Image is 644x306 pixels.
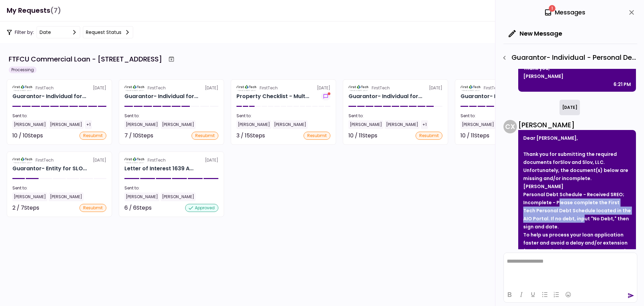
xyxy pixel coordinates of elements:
[348,120,383,129] div: [PERSON_NAME]
[516,290,527,299] button: Italic
[518,120,636,130] div: [PERSON_NAME]
[12,132,43,140] div: 10 / 10 Steps
[273,120,308,129] div: [PERSON_NAME]
[12,165,87,173] div: Guarantor- Entity for SLOV AND SLOV, LLC Neighborhood Drummer, LLC
[161,192,196,201] div: [PERSON_NAME]
[236,113,330,119] div: Sent to:
[503,120,517,133] div: C X
[12,157,106,163] div: [DATE]
[12,192,47,201] div: [PERSON_NAME]
[9,67,37,73] div: Processing
[12,157,33,163] img: Partner logo
[50,4,61,17] span: (7)
[79,204,106,212] div: resubmit
[523,191,631,230] strong: Personal Debt Schedule - Received SREO; Incomplete - Please complete the First Tech Personal Debt...
[124,132,153,140] div: 7 / 10 Steps
[12,120,47,129] div: [PERSON_NAME]
[49,120,84,129] div: [PERSON_NAME]
[503,25,568,42] button: New Message
[124,85,145,91] img: Partner logo
[304,132,330,140] div: resubmit
[124,157,218,163] div: [DATE]
[79,132,106,140] div: resubmit
[37,26,80,38] button: date
[12,92,86,100] div: Guarantor- Individual for SLOV AND SLOV, LLC Joe Miketo
[124,157,145,163] img: Partner logo
[385,120,420,129] div: [PERSON_NAME]
[348,132,377,140] div: 10 / 11 Steps
[527,290,539,299] button: Underline
[124,192,159,201] div: [PERSON_NAME]
[192,132,218,140] div: resubmit
[461,92,534,100] div: Guarantor- Individual for SLOV AND SLOV, LLC Shawn Buckley
[504,290,515,299] button: Bold
[124,185,218,191] div: Sent to:
[544,7,585,17] div: Messages
[628,292,634,299] button: send
[348,113,442,119] div: Sent to:
[9,54,162,64] div: FTFCU Commercial Loan - [STREET_ADDRESS]
[523,150,631,166] div: Thank you for submitting the required documents for .
[484,85,502,91] div: FirstTech
[562,290,574,299] button: Emojis
[461,85,554,91] div: [DATE]
[12,185,106,191] div: Sent to:
[49,192,84,201] div: [PERSON_NAME]
[185,204,218,212] div: approved
[124,85,218,91] div: [DATE]
[236,120,271,129] div: [PERSON_NAME]
[461,132,489,140] div: 10 / 11 Steps
[36,85,54,91] div: FirstTech
[559,100,580,115] div: [DATE]
[124,113,218,119] div: Sent to:
[148,157,166,163] div: FirstTech
[260,85,278,91] div: FirstTech
[236,85,257,91] img: Partner logo
[523,72,631,80] div: [PERSON_NAME]
[416,132,442,140] div: resubmit
[499,52,637,63] div: Guarantor- Individual - Personal Debt Schedule
[539,290,550,299] button: Bullet list
[348,85,442,91] div: [DATE]
[461,120,495,129] div: [PERSON_NAME]
[161,120,196,129] div: [PERSON_NAME]
[12,85,33,91] img: Partner logo
[321,92,330,100] button: show-messages
[421,120,428,129] div: +1
[523,231,631,263] div: To help us process your loan application faster and avoid a delay and/or extension fee, please lo...
[40,29,51,36] div: date
[124,165,194,173] div: Letter of Interest 1639 Alameda Ave Lakewood OH
[551,290,562,299] button: Numbered list
[124,120,159,129] div: [PERSON_NAME]
[372,85,390,91] div: FirstTech
[36,157,54,163] div: FirstTech
[348,92,422,100] div: Guarantor- Individual for SLOV AND SLOV, LLC John Curran
[7,4,61,17] h1: My Requests
[523,183,563,190] strong: [PERSON_NAME]
[613,80,631,88] div: 6:21 PM
[504,253,637,287] iframe: Rich Text Area
[85,120,92,129] div: +1
[124,204,152,212] div: 6 / 6 Steps
[236,92,309,100] div: Property Checklist - Multi-Family for SLOV AND SLOV, LLC 1639 Alameda Ave
[12,204,39,212] div: 2 / 7 Steps
[523,134,631,142] div: Dear [PERSON_NAME],
[236,85,330,91] div: [DATE]
[461,113,554,119] div: Sent to:
[12,113,106,119] div: Sent to:
[626,7,637,18] button: close
[348,85,369,91] img: Partner logo
[560,159,603,166] strong: Slov and Slov, LLC
[7,26,133,38] div: Filter by:
[461,85,481,91] img: Partner logo
[236,132,265,140] div: 3 / 15 Steps
[148,85,166,91] div: FirstTech
[12,85,106,91] div: [DATE]
[83,26,133,38] button: Request status
[124,92,198,100] div: Guarantor- Individual for SLOV AND SLOV, LLC Jim Miketo
[523,167,628,182] strong: Unfortunately, the document(s) below are missing and/or incomplete.
[549,5,555,12] span: 1
[165,53,177,65] button: Archive workflow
